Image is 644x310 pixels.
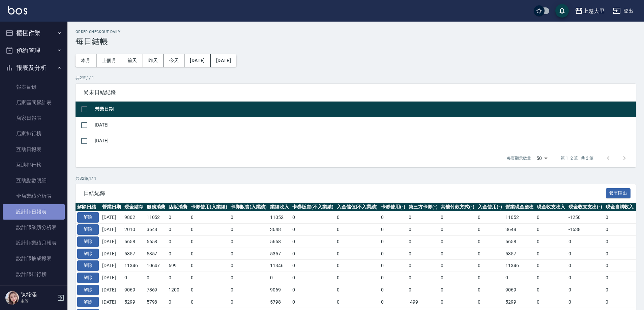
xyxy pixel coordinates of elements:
[3,157,65,173] a: 互助排行榜
[439,203,476,212] th: 其他付款方式(-)
[189,224,229,236] td: 0
[567,296,604,308] td: 0
[439,224,476,236] td: 0
[184,54,210,67] button: [DATE]
[606,190,631,196] a: 報表匯出
[76,175,636,181] p: 共 32 筆, 1 / 1
[145,224,167,236] td: 3648
[291,235,335,248] td: 0
[504,203,535,212] th: 營業現金應收
[379,284,407,296] td: 0
[229,212,269,224] td: 0
[379,224,407,236] td: 0
[476,272,504,284] td: 0
[604,284,636,296] td: 0
[268,296,291,308] td: 5798
[77,297,99,307] button: 解除
[77,273,99,283] button: 解除
[407,235,439,248] td: 0
[3,24,65,42] button: 櫃檯作業
[555,4,569,18] button: save
[100,224,123,236] td: [DATE]
[476,260,504,272] td: 0
[504,284,535,296] td: 9069
[100,296,123,308] td: [DATE]
[504,212,535,224] td: 11052
[535,284,567,296] td: 0
[504,235,535,248] td: 5658
[123,296,145,308] td: 5299
[268,260,291,272] td: 11346
[100,260,123,272] td: [DATE]
[407,248,439,260] td: 0
[167,248,189,260] td: 0
[21,291,55,298] h5: 陳筱涵
[291,272,335,284] td: 0
[268,224,291,236] td: 3648
[335,224,380,236] td: 0
[76,54,96,67] button: 本月
[335,272,380,284] td: 0
[145,296,167,308] td: 5798
[567,248,604,260] td: 0
[268,272,291,284] td: 0
[476,235,504,248] td: 0
[123,235,145,248] td: 5658
[229,296,269,308] td: 0
[567,203,604,212] th: 現金收支支出(-)
[606,188,631,199] button: 報表匯出
[604,203,636,212] th: 現金自購收入
[145,203,167,212] th: 服務消費
[567,224,604,236] td: -1638
[407,284,439,296] td: 0
[604,212,636,224] td: 0
[167,203,189,212] th: 店販消費
[291,224,335,236] td: 0
[268,284,291,296] td: 9069
[407,212,439,224] td: 0
[123,260,145,272] td: 11346
[167,224,189,236] td: 0
[93,133,636,149] td: [DATE]
[335,284,380,296] td: 0
[335,248,380,260] td: 0
[567,260,604,272] td: 0
[439,284,476,296] td: 0
[504,296,535,308] td: 5299
[535,203,567,212] th: 現金收支收入
[3,59,65,77] button: 報表及分析
[3,110,65,126] a: 店家日報表
[167,260,189,272] td: 699
[379,260,407,272] td: 0
[268,203,291,212] th: 業績收入
[379,296,407,308] td: 0
[189,260,229,272] td: 0
[76,75,636,81] p: 共 2 筆, 1 / 1
[291,212,335,224] td: 0
[407,203,439,212] th: 第三方卡券(-)
[535,235,567,248] td: 0
[3,235,65,251] a: 設計師業績月報表
[535,296,567,308] td: 0
[335,260,380,272] td: 0
[268,212,291,224] td: 11052
[291,203,335,212] th: 卡券販賣(不入業績)
[3,142,65,157] a: 互助日報表
[3,251,65,266] a: 設計師抽成報表
[439,296,476,308] td: 0
[604,260,636,272] td: 0
[567,284,604,296] td: 0
[77,260,99,271] button: 解除
[123,284,145,296] td: 9069
[76,30,636,34] h2: Order checkout daily
[535,224,567,236] td: 0
[567,272,604,284] td: 0
[167,296,189,308] td: 0
[439,260,476,272] td: 0
[604,224,636,236] td: 0
[379,203,407,212] th: 卡券使用(-)
[3,204,65,220] a: 設計師日報表
[229,248,269,260] td: 0
[291,260,335,272] td: 0
[439,248,476,260] td: 0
